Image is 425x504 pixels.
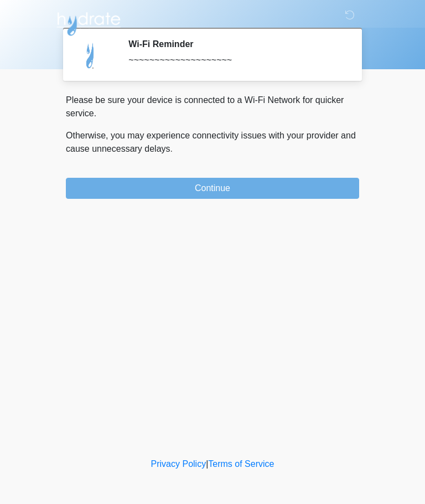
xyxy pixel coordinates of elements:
a: Privacy Policy [151,459,206,469]
button: Continue [66,178,359,199]
img: Hydrate IV Bar - Arcadia Logo [55,8,122,37]
div: ~~~~~~~~~~~~~~~~~~~~ [128,54,343,67]
a: | [206,459,208,469]
p: Otherwise, you may experience connectivity issues with your provider and cause unnecessary delays [66,129,359,156]
span: . [170,144,173,153]
a: Terms of Service [208,459,274,469]
img: Agent Avatar [74,39,107,72]
p: Please be sure your device is connected to a Wi-Fi Network for quicker service. [66,94,359,120]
